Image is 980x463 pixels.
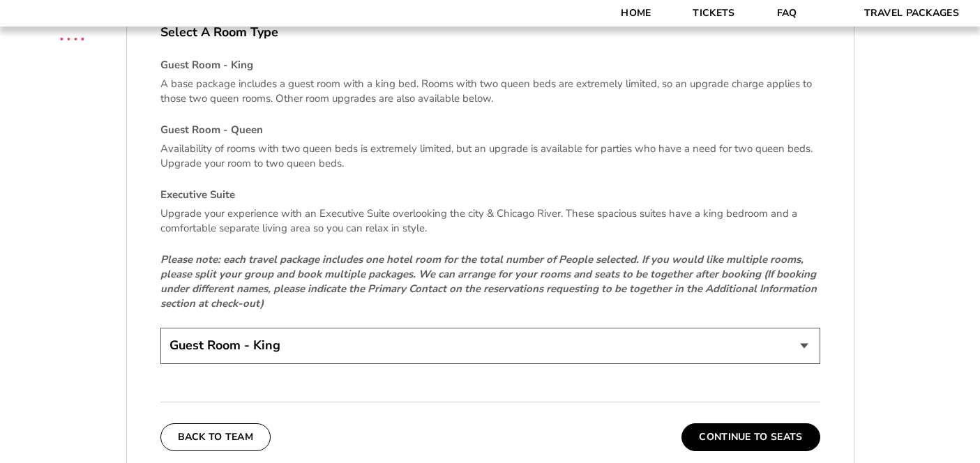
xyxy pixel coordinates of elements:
[160,188,820,202] h4: Executive Suite
[160,206,820,236] p: Upgrade your experience with an Executive Suite overlooking the city & Chicago River. These spaci...
[160,142,820,171] p: Availability of rooms with two queen beds is extremely limited, but an upgrade is available for p...
[160,252,817,310] em: Please note: each travel package includes one hotel room for the total number of People selected....
[160,58,820,73] h4: Guest Room - King
[160,123,820,137] h4: Guest Room - Queen
[160,423,271,451] button: Back To Team
[160,24,820,41] label: Select A Room Type
[681,423,820,451] button: Continue To Seats
[160,77,820,106] p: A base package includes a guest room with a king bed. Rooms with two queen beds are extremely lim...
[42,7,103,68] img: CBS Sports Thanksgiving Classic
